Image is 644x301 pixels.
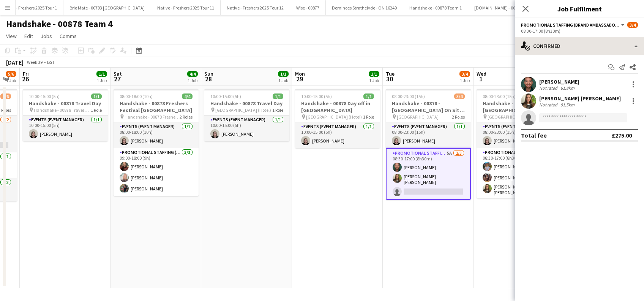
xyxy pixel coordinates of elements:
[559,102,576,108] div: 91.5km
[221,0,290,15] button: Native - Freshers 2025 Tour 12
[521,28,638,34] div: 08:30-17:00 (8h30m)
[459,71,470,77] span: 3/4
[114,122,199,148] app-card-role: Events (Event Manager)1/108:00-18:00 (10h)[PERSON_NAME]
[452,114,465,120] span: 2 Roles
[204,116,289,141] app-card-role: Events (Event Manager)1/110:00-15:00 (5h)[PERSON_NAME]
[392,93,425,99] span: 08:00-23:00 (15h)
[397,114,439,120] span: [GEOGRAPHIC_DATA]
[369,78,379,83] div: 1 Job
[25,59,44,65] span: Week 39
[295,122,380,148] app-card-role: Events (Event Manager)1/110:00-15:00 (5h)[PERSON_NAME]
[477,122,562,148] app-card-role: Events (Event Manager)1/108:00-23:00 (15h)[PERSON_NAME]
[6,78,16,83] div: 1 Job
[515,37,644,55] div: Confirmed
[23,89,108,141] app-job-card: 10:00-15:00 (5h)1/1Handshake - 00878 Travel Day Handshake - 00878 Travel Day1 RoleEvents (Event M...
[203,74,213,83] span: 28
[386,89,471,200] app-job-card: 08:00-23:00 (15h)3/4Handshake - 00878 - [GEOGRAPHIC_DATA] On Site Day [GEOGRAPHIC_DATA]2 RolesEve...
[0,93,11,99] span: 5/6
[6,33,17,40] span: View
[215,107,271,113] span: [GEOGRAPHIC_DATA] (Hotel)
[627,22,638,28] span: 3/4
[386,70,395,77] span: Tue
[114,100,199,114] h3: Handshake - 00878 Freshers Festival [GEOGRAPHIC_DATA]
[477,100,562,114] h3: Handshake - 00878 - [GEOGRAPHIC_DATA] On Site Day
[301,93,332,99] span: 10:00-15:00 (5h)
[23,100,108,107] h3: Handshake - 00878 Travel Day
[204,89,289,141] app-job-card: 10:00-15:00 (5h)1/1Handshake - 00878 Travel Day [GEOGRAPHIC_DATA] (Hotel)1 RoleEvents (Event Mana...
[294,74,305,83] span: 29
[38,31,55,41] a: Jobs
[477,148,562,198] app-card-role: Promotional Staffing (Brand Ambassadors)3/308:30-17:00 (8h30m)[PERSON_NAME][PERSON_NAME][PERSON_N...
[187,71,198,77] span: 4/4
[125,114,180,120] span: Handshake - 00878 Freshers Festival [GEOGRAPHIC_DATA]
[295,100,380,114] h3: Handshake - 00878 Day off in [GEOGRAPHIC_DATA]
[112,74,122,83] span: 27
[612,131,632,139] div: £275.00
[6,18,113,30] h1: Handshake - 00878 Team 4
[204,100,289,107] h3: Handshake - 00878 Travel Day
[22,74,29,83] span: 26
[454,93,465,99] span: 3/4
[114,89,199,196] app-job-card: 08:00-18:00 (10h)4/4Handshake - 00878 Freshers Festival [GEOGRAPHIC_DATA] Handshake - 00878 Fresh...
[272,107,283,113] span: 1 Role
[385,74,395,83] span: 30
[114,70,122,77] span: Sat
[41,33,52,40] span: Jobs
[182,93,193,99] span: 4/4
[23,70,29,77] span: Fri
[188,78,197,83] div: 1 Job
[60,33,77,40] span: Comms
[91,107,102,113] span: 1 Role
[386,100,471,114] h3: Handshake - 00878 - [GEOGRAPHIC_DATA] On Site Day
[180,114,193,120] span: 2 Roles
[6,59,24,66] div: [DATE]
[278,71,289,77] span: 1/1
[210,93,241,99] span: 10:00-15:00 (5h)
[515,4,644,14] h3: Job Fulfilment
[386,122,471,148] app-card-role: Events (Event Manager)1/108:00-23:00 (15h)[PERSON_NAME]
[475,74,486,83] span: 1
[96,71,107,77] span: 1/1
[3,31,20,41] a: View
[29,93,60,99] span: 10:00-15:00 (5h)
[295,70,305,77] span: Mon
[23,116,108,141] app-card-role: Events (Event Manager)1/110:00-15:00 (5h)[PERSON_NAME]
[488,114,529,120] span: [GEOGRAPHIC_DATA]
[477,89,562,198] app-job-card: 08:00-23:00 (15h)4/4Handshake - 00878 - [GEOGRAPHIC_DATA] On Site Day [GEOGRAPHIC_DATA]2 RolesEve...
[295,89,380,148] app-job-card: 10:00-15:00 (5h)1/1Handshake - 00878 Day off in [GEOGRAPHIC_DATA] [GEOGRAPHIC_DATA] (Hotel)1 Role...
[47,59,55,65] div: BST
[403,0,468,15] button: Handshake - 00878 Team 1
[63,0,151,15] button: Brio Mate - 00793 [GEOGRAPHIC_DATA]
[539,95,621,102] div: [PERSON_NAME] [PERSON_NAME]
[6,71,16,77] span: 5/6
[363,93,374,99] span: 1/1
[386,148,471,200] app-card-role: Promotional Staffing (Brand Ambassadors)5A2/308:30-17:00 (8h30m)[PERSON_NAME][PERSON_NAME] [PERSO...
[483,93,516,99] span: 08:00-23:00 (15h)
[468,0,549,15] button: [DOMAIN_NAME] - 00879 ON-16211
[539,85,559,91] div: Not rated
[477,70,486,77] span: Wed
[24,33,33,40] span: Edit
[204,70,213,77] span: Sun
[21,31,36,41] a: Edit
[91,93,102,99] span: 1/1
[559,85,576,91] div: 61.8km
[34,107,91,113] span: Handshake - 00878 Travel Day
[57,31,80,41] a: Comms
[97,78,107,83] div: 1 Job
[326,0,403,15] button: Dominoes Strathclyde - ON 16249
[290,0,326,15] button: Wise - 00877
[120,93,153,99] span: 08:00-18:00 (10h)
[151,0,221,15] button: Native - Freshers 2025 Tour 11
[460,78,470,83] div: 1 Job
[539,102,559,108] div: Not rated
[521,22,620,28] span: Promotional Staffing (Brand Ambassadors)
[114,148,199,196] app-card-role: Promotional Staffing (Brand Ambassadors)3/309:00-18:00 (9h)[PERSON_NAME][PERSON_NAME][PERSON_NAME]
[521,22,626,28] button: Promotional Staffing (Brand Ambassadors)
[278,78,288,83] div: 1 Job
